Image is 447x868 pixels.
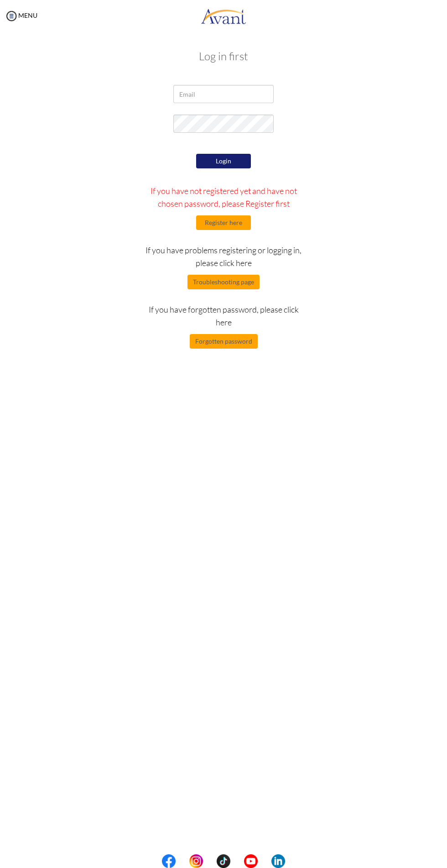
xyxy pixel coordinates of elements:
img: in.png [189,854,203,868]
img: li.png [271,854,285,868]
button: Login [196,154,251,168]
img: fb.png [162,854,176,868]
img: blank.png [203,854,217,868]
p: If you have forgotten password, please click here [145,303,302,329]
img: tt.png [217,854,230,868]
button: Forgotten password [190,334,258,349]
img: blank.png [230,854,244,868]
input: Email [173,85,274,103]
button: Register here [196,215,251,230]
p: If you have not registered yet and have not chosen password, please Register first [145,184,302,210]
p: If you have problems registering or logging in, please click here [145,244,302,269]
img: logo.png [201,2,246,30]
img: blank.png [176,854,189,868]
button: Troubleshooting page [187,275,260,289]
img: icon-menu.png [5,9,18,23]
img: yt.png [244,854,258,868]
h3: Log in first [59,50,388,62]
img: blank.png [258,854,271,868]
a: MENU [5,11,37,19]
